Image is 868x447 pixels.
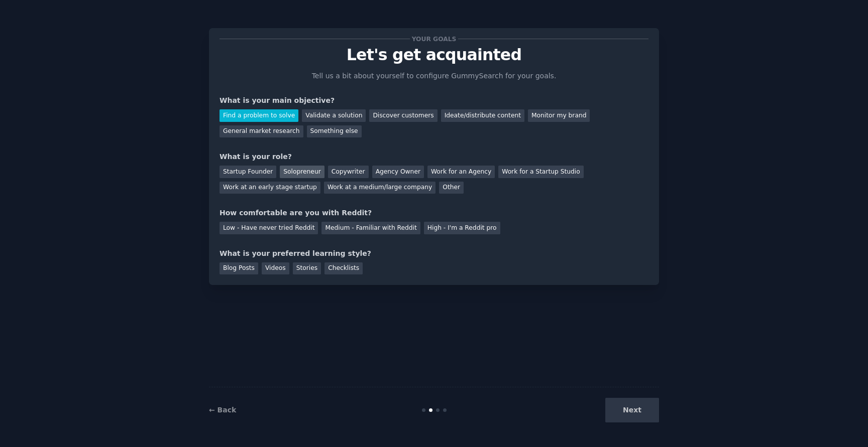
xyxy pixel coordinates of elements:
div: Work for a Startup Studio [498,166,583,178]
div: Work at an early stage startup [220,182,320,194]
div: Validate a solution [302,109,366,122]
div: Stories [293,262,321,275]
p: Tell us a bit about yourself to configure GummySearch for your goals. [307,71,561,81]
div: Low - Have never tried Reddit [220,222,318,234]
div: General market research [220,125,303,138]
div: Discover customers [369,109,437,122]
div: High - I'm a Reddit pro [424,222,500,234]
div: Work for an Agency [427,166,495,178]
div: Agency Owner [372,166,424,178]
div: What is your main objective? [220,95,648,106]
div: Startup Founder [220,166,276,178]
div: What is your preferred learning style? [220,248,648,259]
div: Checklists [324,262,363,275]
div: Ideate/distribute content [441,109,524,122]
span: Your goals [410,34,458,44]
div: Work at a medium/large company [324,182,436,194]
div: Monitor my brand [528,109,590,122]
div: Blog Posts [220,262,258,275]
div: Copywriter [328,166,369,178]
div: Videos [262,262,289,275]
div: Medium - Familiar with Reddit [321,222,420,234]
div: Solopreneur [280,166,324,178]
div: Find a problem to solve [220,109,298,122]
div: Something else [307,125,362,138]
p: Let's get acquainted [220,46,648,64]
div: How comfortable are you with Reddit? [220,208,648,218]
div: Other [439,182,464,194]
a: ← Back [209,406,236,414]
div: What is your role? [220,152,648,162]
